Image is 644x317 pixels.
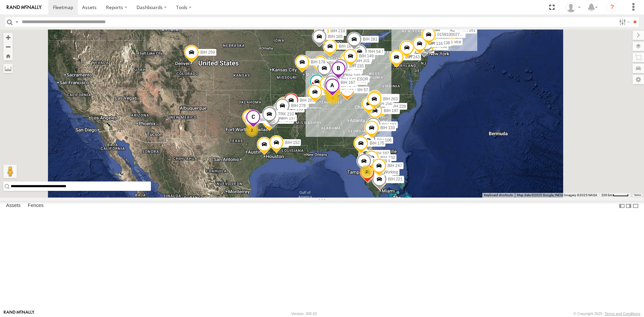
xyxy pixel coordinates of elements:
[625,201,632,211] label: Dock Summary Table to the Right
[3,33,13,42] button: Zoom in
[328,34,342,39] span: BIH 165
[3,42,13,51] button: Zoom out
[383,95,398,100] span: BIH 110
[349,64,364,68] span: BIH 235
[24,201,47,211] label: Fences
[14,17,19,27] label: Search Query
[574,312,640,316] div: © Copyright 2025 -
[383,97,397,101] span: BIH 263
[616,17,631,27] label: Search Filter Options
[340,80,355,85] span: BIH 167
[633,75,644,84] label: Map Settings
[599,193,631,198] button: Map Scale: 200 km per 43 pixels
[341,79,366,84] span: Not in Service
[382,122,396,127] span: BIH 181
[281,116,296,120] span: BIH 157
[3,165,17,178] button: Drag Pegman onto the map to open Street View
[437,32,471,37] span: 015910002760315
[3,51,13,60] button: Zoom Home
[288,106,303,111] span: BIH 169
[376,170,398,174] span: Not Working
[605,312,640,316] a: Terms and Conditions
[330,29,345,33] span: BIH 219
[484,193,513,198] button: Keyboard shortcuts
[405,55,420,59] span: BIH 243
[291,103,306,108] span: BIH 278
[293,101,307,106] span: BIH 182
[311,60,325,64] span: BIH 178
[200,50,215,54] span: BIH 259
[388,163,402,168] span: BIH 247
[563,2,583,12] div: Nele .
[300,98,314,103] span: BIH 205
[380,155,395,160] span: BIH 232
[3,64,13,73] label: Measure
[285,140,300,145] span: BIH 152
[341,86,354,91] span: BIH 61
[375,151,389,156] span: BIH 162
[278,118,292,123] span: BIH 163
[384,108,398,113] span: BIH 197
[291,312,317,316] div: Version: 305.02
[380,125,395,130] span: BIH 133
[377,138,391,142] span: BIH 106
[370,141,384,146] span: BIH 175
[368,49,381,54] span: BIH 54
[346,73,360,78] span: BIH 240
[341,83,356,88] span: BIH 179
[632,201,639,211] label: Hide Summary Table
[360,165,373,178] div: 2
[339,44,353,49] span: BIH 184
[327,83,340,97] div: 4
[601,193,613,197] span: 200 km
[619,201,625,211] label: Dock Summary Table to the Left
[391,104,406,109] span: BIH 228
[363,37,377,42] span: BIH 281
[461,28,476,33] span: BIH 161
[607,2,618,13] i: ?
[517,193,597,197] span: Map data ©2025 Google, INEGI Imagery ©2025 NASA
[7,5,42,10] img: rand-logo.svg
[428,41,443,46] span: BIH 116
[330,30,345,35] span: BIH 200
[341,86,356,91] span: BIH 252
[341,77,356,82] span: BIH 242
[245,123,259,137] div: 2
[3,201,24,211] label: Assets
[4,310,35,317] a: Visit our Website
[368,49,383,54] span: BIH 132
[454,25,468,30] span: BIH 261
[278,111,294,116] span: TRK 210
[433,44,447,49] span: BIH 262
[634,194,641,197] a: Terms
[325,87,338,100] div: 2
[388,176,402,181] span: BIH 221
[356,87,368,92] span: BIH 57
[375,159,390,163] span: BIH 194
[326,91,339,105] div: 4
[355,58,370,63] span: BIH 201
[347,66,362,71] span: BIH 192
[378,101,392,106] span: BIH 250
[359,53,374,58] span: BIH 149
